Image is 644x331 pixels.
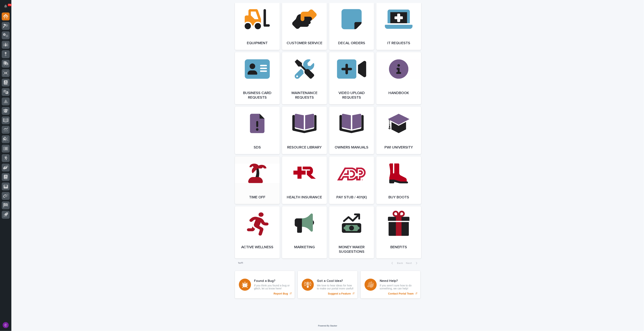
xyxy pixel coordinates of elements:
h3: Need Help? [380,279,416,283]
a: PWI University [376,107,421,154]
div: Notifications73 [5,5,10,11]
a: Active Wellness [235,206,280,258]
a: Benefits [376,206,421,258]
a: Maintenance Requests [282,52,327,104]
p: We love to hear ideas for how to make our portal more useful! [317,284,354,290]
a: Equipment [235,2,280,50]
a: Contact Portal Team [361,271,420,299]
a: Suggest a Feature [298,271,358,299]
p: If you think you found a bug or glitch, let us know here! [254,284,291,290]
a: Video Upload Requests [329,52,374,104]
a: Pay Stub / 401(k) [329,156,374,204]
h3: Got a Cool Idea? [317,279,354,283]
a: Buy Boots [376,156,421,204]
a: Health Insurance [282,156,327,204]
a: Resource Library [282,107,327,154]
span: Back [395,262,403,264]
p: Report Bug [274,292,288,295]
a: IT Requests [376,2,421,50]
button: users-avatar [2,321,10,329]
button: Next [404,261,420,265]
a: Money Maker Suggestions [329,206,374,258]
a: Business Card Requests [235,52,280,104]
a: SDS [235,107,280,154]
a: Customer Service [282,2,327,50]
a: Time Off [235,156,280,204]
p: If you aren't sure how to do something, we can help! [380,284,416,290]
p: Suggest a Feature [328,292,351,295]
h3: Found a Bug? [254,279,291,283]
button: Back [388,261,404,265]
a: Handbook [376,52,421,104]
a: Marketing [282,206,327,258]
span: Next [406,262,414,264]
a: Powered By Stacker [318,325,337,327]
a: Report Bug [235,271,295,299]
p: Contact Portal Team [388,292,414,295]
button: Notifications [2,2,10,10]
a: Decal Orders [329,2,374,50]
p: 1 of 1 [235,258,246,268]
p: 73 [8,4,11,6]
a: Owners Manuals [329,107,374,154]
